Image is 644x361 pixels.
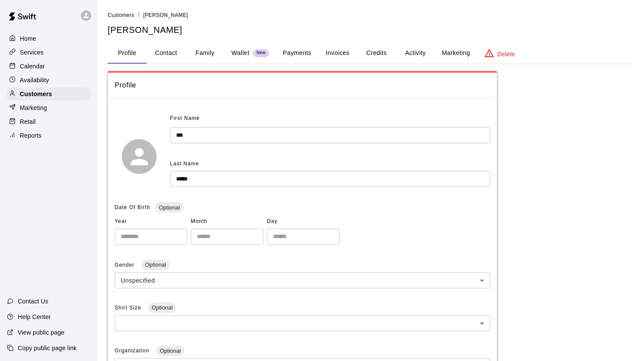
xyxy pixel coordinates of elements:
p: Availability [20,76,49,84]
p: Home [20,34,36,43]
button: Credits [357,43,396,64]
span: Customers [108,12,135,18]
a: Marketing [7,101,90,114]
span: Gender [115,262,136,268]
p: Contact Us [18,297,48,306]
p: Services [20,48,44,57]
h5: [PERSON_NAME] [108,24,634,36]
span: Day [267,215,340,229]
p: Reports [20,131,42,140]
span: Optional [148,304,176,311]
nav: breadcrumb [108,10,634,20]
a: Services [7,46,90,59]
p: Help Center [18,313,51,321]
p: Retail [20,117,36,126]
span: [PERSON_NAME] [143,12,188,18]
span: Month [191,215,263,229]
a: Customers [7,87,90,100]
p: Delete [497,50,515,58]
button: Payments [276,43,318,64]
p: Copy public page link [18,344,77,352]
span: Shirt Size [115,305,143,311]
div: basic tabs example [108,43,634,64]
span: Last Name [170,161,199,167]
a: Customers [108,11,135,18]
p: Customers [20,90,52,98]
p: Calendar [20,62,45,71]
a: Home [7,32,90,45]
p: View public page [18,328,64,337]
span: Optional [141,261,169,268]
span: Optional [156,348,184,354]
span: First Name [170,112,200,126]
li: / [138,10,140,19]
a: Reports [7,129,90,142]
span: Date Of Birth [115,204,150,210]
a: Calendar [7,60,90,73]
button: Profile [108,43,147,64]
a: Retail [7,115,90,128]
span: Optional [155,204,183,211]
span: Profile [115,80,490,91]
button: Activity [396,43,435,64]
button: Contact [147,43,186,64]
button: Marketing [435,43,477,64]
span: Organization [115,348,151,354]
p: Wallet [231,48,250,58]
a: Availability [7,74,90,87]
span: New [253,50,269,56]
button: Family [186,43,224,64]
p: Marketing [20,103,47,112]
button: Invoices [318,43,357,64]
span: Year [115,215,187,229]
div: Unspecified [115,272,490,288]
